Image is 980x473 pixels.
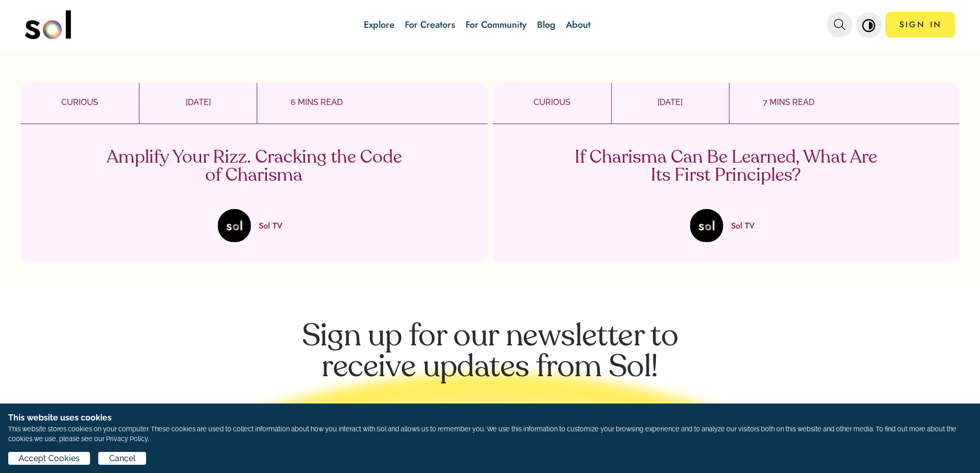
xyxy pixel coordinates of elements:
[466,18,527,31] a: For Community
[8,452,90,465] button: Accept Cookies
[364,18,395,31] a: Explore
[25,10,71,39] img: logo
[493,96,611,109] p: CURIOUS
[566,18,591,31] a: About
[8,412,972,424] h1: This website uses cookies
[98,452,146,465] button: Cancel
[612,96,729,109] p: [DATE]
[8,95,487,125] p: This website stores cookies on your computer. These cookies are used to collect information about...
[574,149,878,185] p: If Charisma Can Be Learned, What Are Its First Principles?
[729,96,848,109] p: 7 MINS READ
[21,96,139,109] p: CURIOUS
[102,149,406,185] p: Amplify Your Rizz. Cracking the Code of Charisma
[731,220,755,232] p: Sol TV
[109,134,136,146] span: Cancel
[885,12,955,38] a: SIGN IN
[259,220,282,232] p: Sol TV
[5,5,51,30] button: Play Video
[19,134,80,146] span: Accept Cookies
[19,452,80,465] span: Accept Cookies
[25,7,956,43] nav: main navigation
[537,18,556,31] a: Blog
[284,322,696,419] p: Sign up for our newsletter to receive updates from Sol!
[405,18,455,31] a: For Creators
[139,96,257,109] p: [DATE]
[8,133,90,146] button: Accept Cookies
[109,452,136,465] span: Cancel
[8,424,972,444] p: This website stores cookies on your computer. These cookies are used to collect information about...
[257,96,376,109] p: 6 MINS READ
[8,83,487,95] h1: This website uses cookies
[98,133,146,146] button: Cancel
